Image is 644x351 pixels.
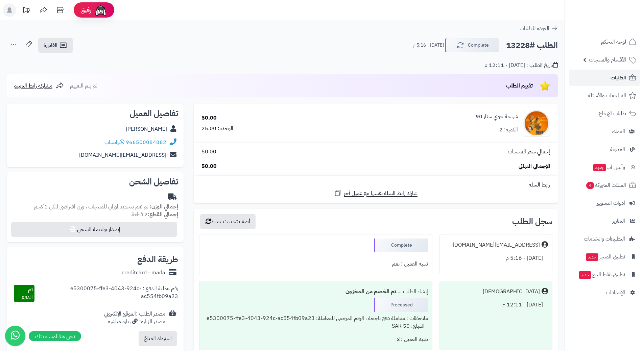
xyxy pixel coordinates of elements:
span: جديد [586,253,598,261]
span: المراجعات والأسئلة [588,91,626,100]
a: الطلبات [569,70,640,86]
h2: تفاصيل العميل [12,109,178,118]
div: تنبيه العميل : نعم [204,257,428,271]
button: إصدار بوليصة الشحن [11,222,177,237]
div: رابط السلة [196,181,555,189]
h3: سجل الطلب [512,218,552,226]
h2: الطلب #13228 [506,39,558,52]
div: تاريخ الطلب : [DATE] - 12:11 م [484,61,558,69]
span: التقارير [612,216,625,226]
span: 50.00 [201,162,217,170]
span: الإعدادات [606,288,625,297]
button: Complete [445,38,499,52]
span: مشاركة رابط التقييم [14,82,52,90]
a: العملاء [569,123,640,140]
a: الإعدادات [569,284,640,301]
div: مصدر الزيارة: زيارة مباشرة [104,318,165,326]
a: شريحة جوي ستار 90 [476,113,518,121]
span: شارك رابط السلة نفسها مع عميل آخر [344,190,418,197]
span: الفاتورة [44,41,57,49]
div: 50.00 [201,114,217,122]
span: لم يتم التقييم [70,82,97,90]
a: أدوات التسويق [569,195,640,211]
img: ai-face.png [94,3,108,17]
span: 50.00 [201,148,216,156]
button: استرداد المبلغ [139,331,177,346]
a: لوحة التحكم [569,34,640,50]
div: Processed [374,298,428,312]
span: أدوات التسويق [596,198,625,208]
span: لوحة التحكم [601,37,626,47]
div: الكمية: 2 [499,126,518,134]
a: [EMAIL_ADDRESS][DOMAIN_NAME] [79,151,166,159]
div: [DATE] - 5:16 م [444,252,548,265]
div: [EMAIL_ADDRESS][DOMAIN_NAME] [453,241,540,249]
a: وآتس آبجديد [569,159,640,175]
span: رفيق [80,6,91,14]
a: واتساب [104,138,124,146]
strong: إجمالي القطع: [148,210,178,219]
b: تم الخصم من المخزون [345,287,396,296]
a: تطبيق نقاط البيعجديد [569,267,640,283]
span: التطبيقات والخدمات [584,234,625,244]
a: مشاركة رابط التقييم [14,82,64,90]
span: جديد [593,164,606,171]
div: مصدر الطلب :الموقع الإلكتروني [104,310,165,326]
span: العودة للطلبات [520,24,549,32]
span: وآتس آب [593,162,625,172]
span: تطبيق المتجر [585,252,625,261]
span: الأقسام والمنتجات [589,55,626,65]
span: الطلبات [611,73,626,82]
div: Complete [374,239,428,252]
div: [DEMOGRAPHIC_DATA] [483,288,540,296]
span: تطبيق نقاط البيع [578,270,625,279]
strong: إجمالي الوزن: [150,203,178,211]
span: تم الدفع [22,285,33,301]
a: العودة للطلبات [520,24,558,32]
span: طلبات الإرجاع [599,109,626,118]
span: الإجمالي النهائي [519,162,550,170]
div: الوحدة: 25.00 [201,125,233,132]
span: إجمالي سعر المنتجات [508,148,550,156]
div: إنشاء الطلب .... [204,285,428,298]
a: 966500084882 [126,138,166,146]
small: [DATE] - 5:16 م [413,42,444,49]
a: [PERSON_NAME] [126,125,167,133]
div: [DATE] - 12:11 م [444,298,548,311]
button: أضف تحديث جديد [200,214,256,229]
a: تحديثات المنصة [18,3,35,19]
a: التقارير [569,213,640,229]
span: المدونة [610,145,625,154]
a: التطبيقات والخدمات [569,231,640,247]
span: العملاء [612,127,625,136]
div: تنبيه العميل : لا [204,333,428,346]
a: الفاتورة [38,38,73,53]
a: المراجعات والأسئلة [569,87,640,104]
a: المدونة [569,141,640,157]
span: جديد [579,271,591,279]
img: 1752588278-90-90x90.jpg [523,110,550,137]
h2: تفاصيل الشحن [12,178,178,186]
div: رقم عملية الدفع : e5300075-ffe3-4043-924c-ac554fb09a23 [34,285,178,302]
div: creditcard - mada [122,269,165,277]
span: تقييم الطلب [506,82,533,90]
div: ملاحظات : معاملة دفع ناجحة ، الرقم المرجعي للمعاملة: e5300075-ffe3-4043-924c-ac554fb09a23 - المبل... [204,312,428,333]
a: طلبات الإرجاع [569,105,640,122]
span: السلات المتروكة [586,180,626,190]
img: logo-2.png [598,18,638,32]
span: 4 [586,182,594,189]
small: 2 قطعة [132,210,178,219]
a: تطبيق المتجرجديد [569,249,640,265]
a: شارك رابط السلة نفسها مع عميل آخر [334,189,418,197]
a: السلات المتروكة4 [569,177,640,193]
h2: طريقة الدفع [137,255,178,264]
span: لم تقم بتحديد أوزان للمنتجات ، وزن افتراضي للكل 1 كجم [34,203,148,211]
